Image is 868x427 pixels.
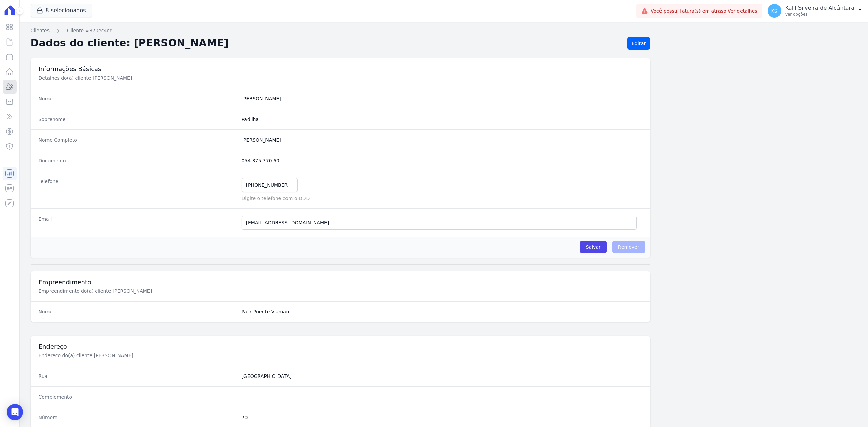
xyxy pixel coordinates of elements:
[612,241,645,253] span: Remover
[242,157,643,164] dd: 054.375.770 60
[242,137,643,143] dd: [PERSON_NAME]
[627,37,650,50] a: Editar
[580,241,607,253] input: Salvar
[39,308,236,315] dt: Nome
[785,12,854,17] p: Ver opções
[31,37,622,50] h2: Dados do cliente: [PERSON_NAME]
[39,116,236,123] dt: Sobrenome
[242,414,643,421] dd: 70
[39,373,236,380] dt: Rua
[39,414,236,421] dt: Número
[39,278,643,286] h3: Empreendimento
[242,373,643,380] dd: [GEOGRAPHIC_DATA]
[39,352,267,359] p: Endereço do(a) cliente [PERSON_NAME]
[39,178,236,202] dt: Telefone
[242,308,643,315] dd: Park Poente Viamão
[67,27,113,34] a: Cliente #870ec4cd
[39,95,236,102] dt: Nome
[728,8,757,14] a: Ver detalhes
[771,8,777,13] span: KS
[785,5,854,12] p: Kalil Silveira de Alcântara
[31,27,857,34] nav: Breadcrumb
[762,1,868,20] button: KS Kalil Silveira de Alcântara Ver opções
[651,7,757,15] span: Você possui fatura(s) em atraso.
[242,195,643,202] p: Digite o telefone com o DDD
[39,157,236,164] dt: Documento
[39,75,267,81] p: Detalhes do(a) cliente [PERSON_NAME]
[39,137,236,143] dt: Nome Completo
[7,404,23,420] div: Open Intercom Messenger
[242,95,643,102] dd: [PERSON_NAME]
[31,4,92,17] button: 8 selecionados
[39,216,236,230] dt: Email
[31,27,50,34] a: Clientes
[39,393,236,400] dt: Complemento
[39,65,643,73] h3: Informações Básicas
[39,343,643,351] h3: Endereço
[242,116,643,123] dd: Padilha
[39,288,267,294] p: Empreendimento do(a) cliente [PERSON_NAME]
